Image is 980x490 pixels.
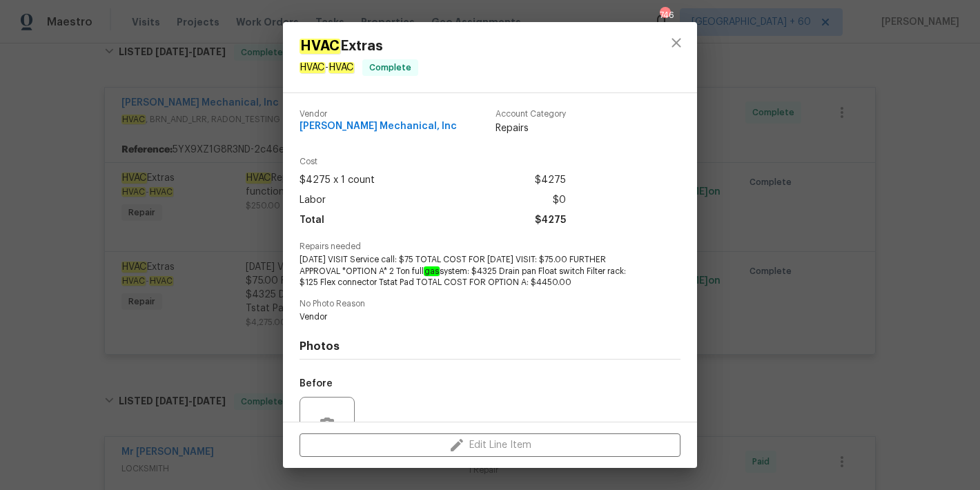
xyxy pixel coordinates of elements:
[553,190,566,210] span: $0
[300,190,326,210] span: Labor
[535,210,566,231] span: $4275
[300,62,354,73] span: -
[364,61,417,75] span: Complete
[496,121,566,135] span: Repairs
[300,121,457,132] span: [PERSON_NAME] Mechanical, Inc
[300,110,457,119] span: Vendor
[424,266,440,276] em: gas
[535,170,566,190] span: $4275
[300,170,375,190] span: $4275 x 1 count
[300,300,680,308] span: No Photo Reason
[300,242,680,251] span: Repairs needed
[300,39,418,54] span: Extras
[660,8,669,22] div: 746
[496,110,566,119] span: Account Category
[329,62,354,73] em: HVAC
[300,62,325,73] em: HVAC
[300,340,680,353] h4: Photos
[300,311,643,323] span: Vendor
[300,210,324,231] span: Total
[300,379,333,389] h5: Before
[300,157,566,166] span: Cost
[300,39,340,54] em: HVAC
[300,254,643,288] span: [DATE] VISIT Service call: $75 TOTAL COST FOR [DATE] VISIT: $75.00 FURTHER APPROVAL *OPTION A* 2 ...
[660,26,693,59] button: close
